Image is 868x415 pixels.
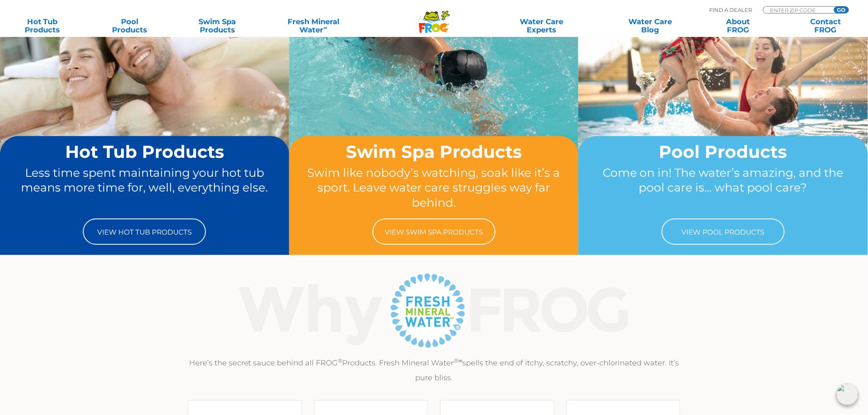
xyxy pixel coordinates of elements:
[182,356,686,385] p: Here’s the secret sauce behind all FROG Products. Fresh Mineral Water spells the end of itchy, sc...
[834,7,849,13] input: GO
[305,165,563,210] p: Swim like nobody’s watching, soak like it’s a sport. Leave water care struggles way far behind.
[704,18,772,34] a: AboutFROG
[8,18,76,34] a: Hot TubProducts
[338,357,343,364] sup: ®
[324,24,328,31] sup: ∞
[792,18,860,34] a: ContactFROG
[372,219,496,245] a: View Swim Spa Products
[770,7,825,14] input: Zip Code Form
[662,219,785,245] a: View Pool Products
[183,18,251,34] a: Swim SpaProducts
[222,269,646,351] img: Why Frog
[837,384,858,405] img: openIcon
[271,18,356,34] a: Fresh MineralWater∞
[487,18,597,34] a: Water CareExperts
[16,142,274,161] h2: Hot Tub Products
[454,357,463,364] sup: ®∞
[617,18,685,34] a: Water CareBlog
[96,18,164,34] a: PoolProducts
[83,219,206,245] a: View Hot Tub Products
[305,142,563,161] h2: Swim Spa Products
[710,6,752,14] p: Find A Dealer
[594,165,852,210] p: Come on in! The water’s amazing, and the pool care is… what pool care?
[16,165,274,210] p: Less time spent maintaining your hot tub means more time for, well, everything else.
[594,142,852,161] h2: Pool Products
